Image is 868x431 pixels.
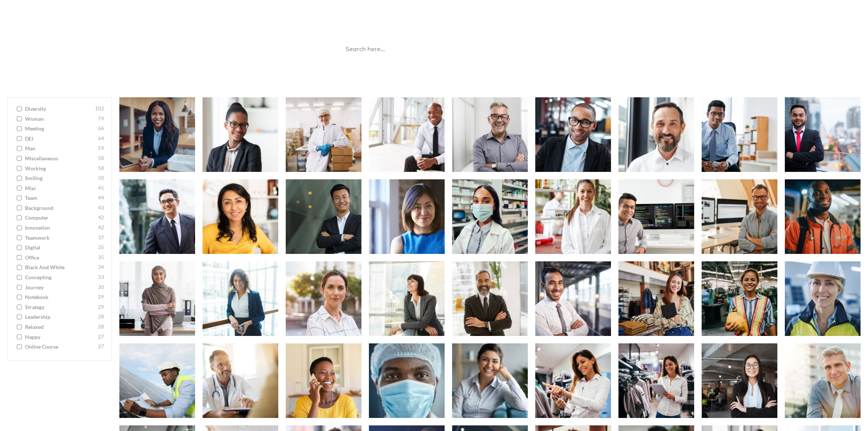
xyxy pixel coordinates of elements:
input: journey 30 [17,285,22,290]
span: man [25,145,96,152]
input: concepting 33 [17,275,22,280]
span: strategy [25,303,96,311]
span: 44 [98,194,104,202]
input: Search here… [341,40,527,59]
input: miscellaneous 58 [17,156,22,161]
input: innovation 42 [17,225,22,230]
span: 50 [98,174,104,182]
input: relaxed 28 [17,324,22,330]
input: strategy 29 [17,305,22,310]
span: 27 [98,333,104,341]
input: computer 42 [17,215,22,220]
span: journey [25,284,96,291]
span: smiling [25,174,96,182]
span: 64 [98,135,104,142]
span: 30 [98,284,104,291]
span: computer [25,214,96,221]
input: diversity 102 [17,106,22,111]
input: team 44 [17,195,22,201]
p: Best reusable photos in one place [333,24,535,32]
span: miscellaneous [25,155,96,162]
span: online course [25,343,96,350]
input: Black and White 34 [17,265,22,270]
span: innovation [25,224,96,232]
span: happy [25,333,96,341]
span: background [25,204,96,212]
a: Ask a Question/Provide Feedback [391,67,477,74]
input: digital 35 [17,245,22,250]
span: concepting [25,274,96,281]
span: teamwork [25,234,96,242]
input: misc 45 [17,186,22,191]
input: man 59 [17,146,22,151]
input: leadership 28 [17,314,22,320]
span: notebook [25,293,96,301]
span: 43 [98,204,104,212]
input: woman 79 [17,116,22,122]
input: happy 27 [17,334,22,340]
span: 33 [98,274,104,281]
input: background 43 [17,205,22,211]
span: 42 [98,214,104,221]
span: team [25,194,96,202]
span: 29 [98,293,104,301]
input: DEI 64 [17,136,22,141]
span: 79 [98,115,104,123]
input: notebook 29 [17,295,22,300]
span: misc [25,185,96,192]
span: 59 [98,145,104,152]
span: 35 [98,254,104,261]
span: meeting [25,125,96,132]
span: Black and White [25,264,96,271]
input: teamwork 37 [17,235,22,240]
input: online course 27 [17,344,22,349]
span: 28 [98,323,104,331]
span: 66 [98,125,104,132]
span: relaxed [25,323,96,331]
span: 58 [98,165,104,172]
span: 42 [98,224,104,232]
span: 37 [98,234,104,242]
span: 45 [98,185,104,192]
span: 102 [95,105,104,113]
input: meeting 66 [17,126,22,131]
span: working [25,165,96,172]
input: smiling 50 [17,176,22,181]
span: 34 [98,264,104,271]
input: office 35 [17,255,22,260]
span: 28 [98,313,104,321]
h1: Image Gallery [333,7,535,24]
span: 29 [98,303,104,311]
span: 35 [98,244,104,251]
span: woman [25,115,96,123]
span: leadership [25,313,96,321]
span: office [25,254,96,261]
span: 27 [98,343,104,350]
span: 58 [98,155,104,162]
span: DEI [25,135,96,142]
span: digital [25,244,96,251]
input: working 58 [17,166,22,171]
span: diversity [25,105,93,113]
